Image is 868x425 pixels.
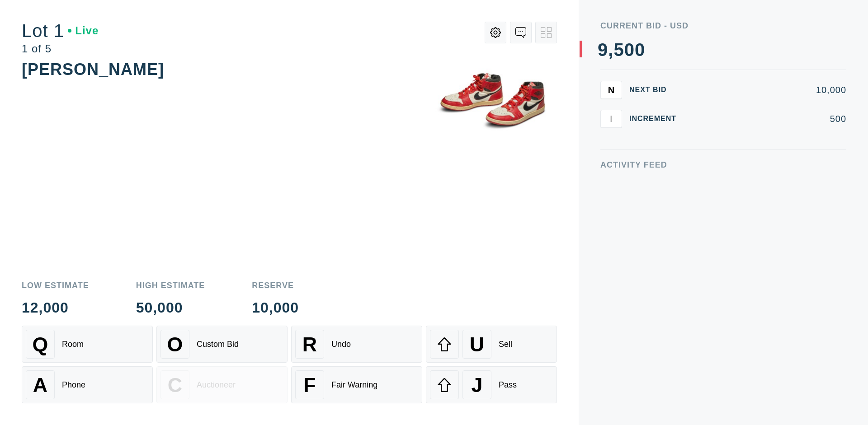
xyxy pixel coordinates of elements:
[197,380,236,390] div: Auctioneer
[168,374,182,397] span: C
[629,86,684,93] div: Next Bid
[22,43,99,54] div: 1 of 5
[197,340,239,349] div: Custom Bid
[22,366,153,403] button: APhone
[600,161,846,169] div: Activity Feed
[629,115,684,122] div: Increment
[470,333,484,356] span: U
[613,41,624,59] div: 5
[499,340,512,349] div: Sell
[22,281,89,290] div: Low Estimate
[691,114,846,123] div: 500
[33,374,47,397] span: A
[302,333,317,356] span: R
[635,41,645,59] div: 0
[22,326,153,363] button: QRoom
[426,366,557,403] button: JPass
[62,380,85,390] div: Phone
[598,41,608,59] div: 9
[291,326,422,363] button: RUndo
[22,60,164,79] div: [PERSON_NAME]
[136,300,205,315] div: 50,000
[68,25,99,36] div: Live
[167,333,183,356] span: O
[22,22,99,40] div: Lot 1
[600,81,622,99] button: N
[610,113,613,124] span: I
[252,300,299,315] div: 10,000
[471,374,482,397] span: J
[426,326,557,363] button: USell
[156,366,288,403] button: CAuctioneer
[156,326,288,363] button: OCustom Bid
[691,85,846,94] div: 10,000
[600,110,622,128] button: I
[331,340,351,349] div: Undo
[62,340,84,349] div: Room
[33,333,48,356] span: Q
[608,41,613,221] div: ,
[252,281,299,290] div: Reserve
[291,366,422,403] button: FFair Warning
[499,380,517,390] div: Pass
[600,22,846,30] div: Current Bid - USD
[331,380,377,390] div: Fair Warning
[22,300,89,315] div: 12,000
[608,84,614,95] span: N
[136,281,205,290] div: High Estimate
[624,41,635,59] div: 0
[303,374,316,397] span: F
